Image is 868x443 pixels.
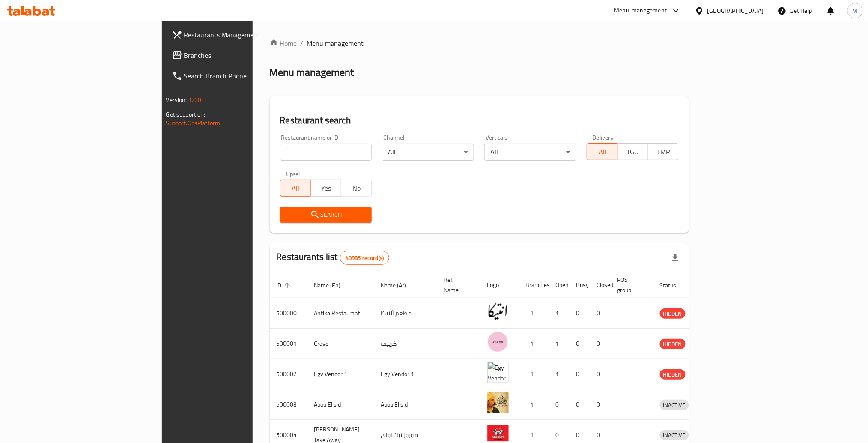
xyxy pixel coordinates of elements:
img: Crave [487,331,509,353]
div: All [484,144,576,161]
td: 0 [549,389,570,420]
h2: Restaurants list [277,251,390,265]
span: Search Branch Phone [184,71,300,81]
th: Busy [570,272,590,298]
div: Total records count [340,251,389,265]
span: Name (Ar) [381,280,418,290]
button: All [587,143,617,160]
span: Ref. Name [444,275,470,295]
button: No [341,180,372,197]
td: 0 [570,359,590,389]
nav: breadcrumb [270,38,689,48]
a: Restaurants Management [165,24,307,45]
td: 0 [570,298,590,329]
td: مطعم أنتيكا [374,298,437,329]
div: HIDDEN [660,339,686,349]
a: Branches [165,45,307,66]
td: 1 [549,329,570,359]
span: Menu management [307,38,364,48]
span: TGO [621,146,645,158]
td: 0 [570,329,590,359]
span: INACTIVE [660,430,689,440]
button: All [280,180,311,197]
td: 0 [590,389,611,420]
td: 0 [590,329,611,359]
a: Search Branch Phone [165,66,307,86]
button: Search [280,207,372,223]
div: Export file [665,248,686,268]
img: Egy Vendor 1 [487,362,509,383]
span: TMP [652,146,675,158]
td: Abou El sid [374,389,437,420]
td: 1 [519,359,549,389]
button: TMP [648,143,679,160]
th: Logo [480,272,519,298]
input: Search for restaurant name or ID.. [280,144,372,161]
label: Upsell [286,171,302,177]
span: 1.0.0 [188,94,202,105]
div: Menu-management [614,6,667,16]
td: Crave [307,329,374,359]
img: Abou El sid [487,392,509,413]
th: Closed [590,272,611,298]
span: 40985 record(s) [340,254,389,262]
span: All [284,182,307,195]
span: Get support on: [166,109,206,120]
button: TGO [617,143,648,160]
span: M [853,6,858,15]
span: Search [287,210,365,220]
span: No [345,182,368,195]
th: Open [549,272,570,298]
span: HIDDEN [660,339,686,349]
td: Antika Restaurant [307,298,374,329]
td: 1 [519,329,549,359]
span: Yes [314,182,338,195]
div: HIDDEN [660,308,686,319]
td: Egy Vendor 1 [307,359,374,389]
a: Support.OpsPlatform [166,117,221,129]
th: Branches [519,272,549,298]
button: Yes [310,180,341,197]
label: Delivery [593,135,614,141]
td: Egy Vendor 1 [374,359,437,389]
div: [GEOGRAPHIC_DATA] [707,6,764,15]
h2: Menu management [270,66,354,79]
span: INACTIVE [660,400,689,410]
img: Antika Restaurant [487,301,509,322]
h2: Restaurant search [280,114,679,127]
span: Branches [184,50,300,60]
span: Restaurants Management [184,30,300,40]
span: POS group [617,275,643,295]
td: Abou El sid [307,389,374,420]
span: HIDDEN [660,309,686,319]
td: 0 [590,359,611,389]
div: All [382,144,474,161]
td: 1 [549,298,570,329]
td: كرييف [374,329,437,359]
span: Name (En) [314,280,352,290]
div: INACTIVE [660,400,689,410]
span: Version: [166,94,187,105]
td: 1 [519,298,549,329]
td: 1 [549,359,570,389]
span: HIDDEN [660,370,686,380]
span: All [591,146,614,158]
span: ID [277,280,293,290]
td: 0 [570,389,590,420]
span: Status [660,280,688,290]
td: 0 [590,298,611,329]
td: 1 [519,389,549,420]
